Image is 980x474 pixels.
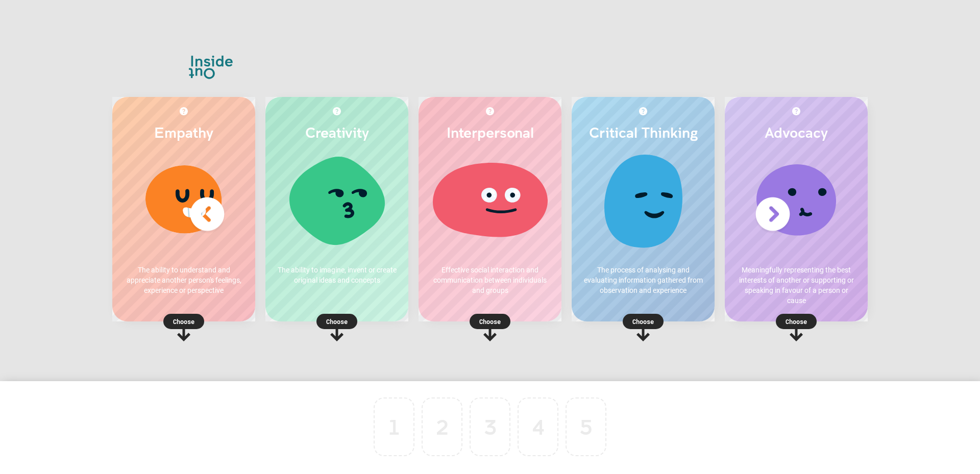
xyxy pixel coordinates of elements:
p: Effective social interaction and communication between individuals and groups [429,265,551,295]
p: Choose [265,316,408,327]
h2: Advocacy [735,123,857,141]
p: The ability to understand and appreciate another person's feelings, experience or perspective [122,265,245,295]
img: Previous [187,194,228,235]
p: Choose [572,316,715,327]
img: More about Advocacy [792,107,800,115]
p: Meaningfully representing the best interests of another or supporting or speaking in favour of a ... [735,265,857,306]
h2: Critical Thinking [582,123,704,141]
img: More about Empathy [180,107,188,115]
p: The process of analysing and evaluating information gathered from observation and experience [582,265,704,295]
p: Choose [419,316,561,327]
img: More about Critical Thinking [639,107,647,115]
img: Next [752,194,793,235]
p: The ability to imagine, invent or create original ideas and concepts [276,265,398,285]
img: More about Creativity [333,107,341,115]
p: Choose [112,316,255,327]
p: Choose [725,316,868,327]
h2: Empathy [122,123,245,141]
img: More about Interpersonal [486,107,494,115]
h2: Interpersonal [429,123,551,141]
h2: Creativity [276,123,398,141]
